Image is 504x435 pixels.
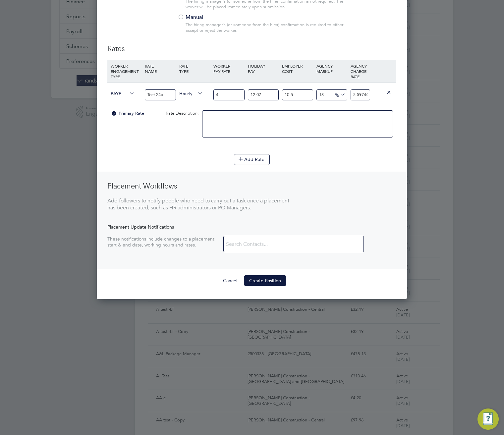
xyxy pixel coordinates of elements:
[186,22,347,33] div: The hiring manager's (or someone from the hirer) confirmation is required to either accept or rej...
[107,182,290,191] h3: Placement Workflows
[178,60,212,77] div: RATE TYPE
[349,60,372,82] div: AGENCY CHARGE RATE
[166,110,199,116] span: Rate Description:
[107,236,223,248] div: These notifications include changes to a placement start & end date, working hours and rates.
[109,60,143,82] div: WORKER ENGAGEMENT TYPE
[246,60,280,77] div: HOLIDAY PAY
[234,154,270,165] button: Add Rate
[143,60,177,77] div: RATE NAME
[178,14,342,21] label: Manual
[107,224,396,230] div: Placement Update Notifications
[212,60,246,77] div: WORKER PAY RATE
[224,239,303,250] input: Search Contacts...
[244,275,286,286] button: Create Position
[280,60,314,77] div: EMPLOYER COST
[111,89,135,97] span: PAYE
[333,91,346,98] span: %
[107,197,290,211] div: Add followers to notify people who need to carry out a task once a placement has been created, su...
[315,60,349,77] div: AGENCY MARKUP
[107,44,396,54] h3: Rates
[179,89,203,97] span: Hourly
[477,408,499,430] button: Engage Resource Center
[218,275,243,286] button: Cancel
[111,110,144,116] span: Primary Rate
